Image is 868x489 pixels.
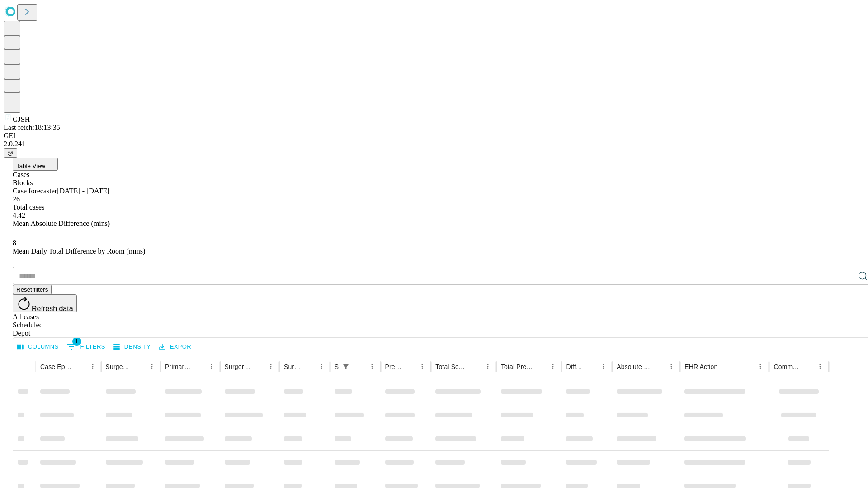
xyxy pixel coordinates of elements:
span: @ [7,149,14,156]
button: Menu [754,360,767,373]
button: Sort [193,360,205,373]
button: Export [157,340,197,354]
button: Sort [718,360,731,373]
div: Total Predicted Duration [501,363,533,370]
div: Surgery Name [225,363,251,370]
button: Menu [597,360,610,373]
div: Total Scheduled Duration [435,363,468,370]
button: Sort [133,360,146,373]
button: Sort [652,360,665,373]
div: 2.0.241 [4,140,864,148]
button: Sort [403,360,416,373]
div: Predicted In Room Duration [385,363,403,370]
span: Case forecaster [13,187,57,195]
button: Sort [534,360,547,373]
div: Difference [566,363,584,370]
button: Show filters [340,360,352,373]
button: Menu [205,360,218,373]
div: Primary Service [165,363,191,370]
div: Surgery Date [284,363,302,370]
button: Sort [469,360,481,373]
button: Show filters [65,340,108,354]
button: Sort [74,360,86,373]
button: Menu [547,360,559,373]
span: Refresh data [32,305,73,312]
span: 26 [13,195,20,203]
span: 1 [72,337,81,346]
div: GEI [4,132,864,140]
span: Reset filters [16,286,48,293]
button: @ [4,148,17,158]
button: Sort [302,360,315,373]
button: Density [111,340,153,354]
button: Table View [13,158,58,171]
button: Menu [86,360,99,373]
button: Sort [801,360,814,373]
button: Menu [814,360,826,373]
button: Sort [353,360,366,373]
span: Last fetch: 18:13:35 [4,124,60,131]
div: Comments [774,363,800,370]
button: Menu [146,360,158,373]
span: Total cases [13,203,44,211]
div: EHR Action [684,363,717,370]
span: Mean Daily Total Difference by Room (mins) [13,247,145,255]
button: Sort [585,360,597,373]
button: Menu [264,360,277,373]
button: Menu [366,360,378,373]
button: Menu [315,360,328,373]
span: 8 [13,239,16,247]
span: GJSH [13,115,30,123]
div: Case Epic Id [40,363,73,370]
button: Menu [416,360,429,373]
span: Table View [16,163,45,169]
button: Menu [481,360,494,373]
span: Mean Absolute Difference (mins) [13,220,110,227]
span: [DATE] - [DATE] [57,187,109,195]
button: Menu [665,360,678,373]
button: Refresh data [13,294,77,312]
div: Surgeon Name [106,363,132,370]
button: Reset filters [13,285,52,294]
div: 1 active filter [340,360,352,373]
div: Absolute Difference [617,363,651,370]
button: Select columns [15,340,61,354]
button: Sort [252,360,264,373]
div: Scheduled In Room Duration [335,363,339,370]
span: 4.42 [13,211,25,219]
